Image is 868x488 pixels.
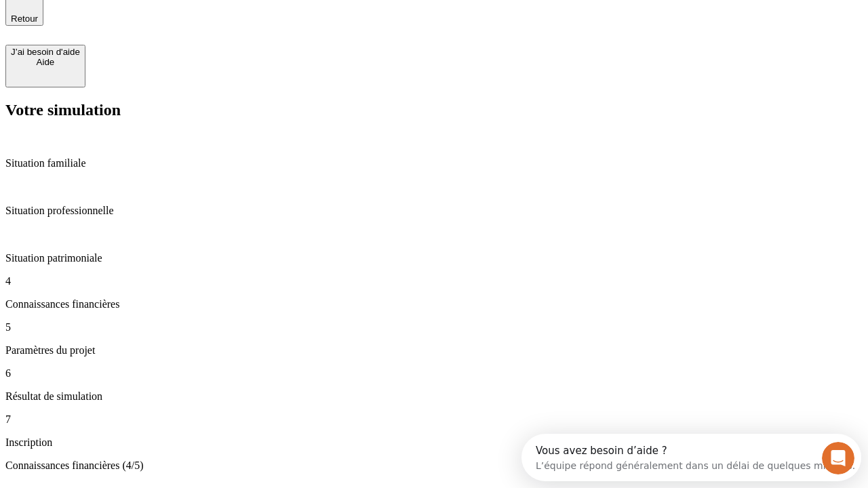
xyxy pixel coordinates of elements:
p: Connaissances financières (4/5) [5,460,863,472]
p: 6 [5,367,863,380]
p: 5 [5,321,863,333]
p: Situation patrimoniale [5,252,863,264]
p: Connaissances financières [5,298,863,310]
div: L’équipe répond généralement dans un délai de quelques minutes. [14,22,334,37]
iframe: Intercom live chat discovery launcher [521,434,861,481]
p: Inscription [5,436,863,449]
button: J’ai besoin d'aideAide [5,45,85,87]
iframe: Intercom live chat [822,442,854,474]
p: Situation professionnelle [5,205,863,217]
div: Aide [11,57,80,67]
span: Retour [11,14,38,24]
h2: Votre simulation [5,101,863,119]
p: 7 [5,413,863,426]
p: Paramètres du projet [5,344,863,357]
p: Situation familiale [5,157,863,169]
div: Ouvrir le Messenger Intercom [5,5,374,43]
p: 4 [5,275,863,287]
div: Vous avez besoin d’aide ? [14,12,334,22]
p: Résultat de simulation [5,390,863,403]
div: J’ai besoin d'aide [11,47,80,57]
